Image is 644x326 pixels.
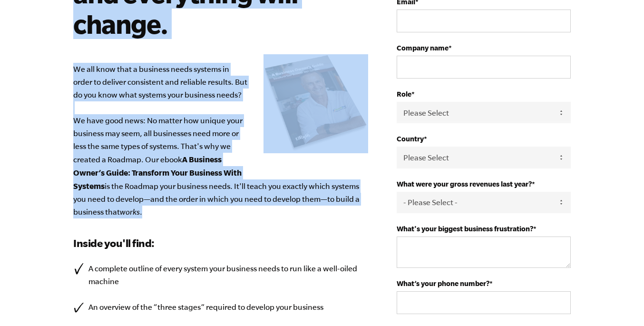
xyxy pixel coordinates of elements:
li: A complete outline of every system your business needs to run like a well-oiled machine [73,262,368,288]
li: An overview of the “three stages” required to develop your business [73,301,368,314]
em: works [120,207,140,216]
span: What's your biggest business frustration? [397,225,533,233]
b: A Business Owner’s Guide: Transform Your Business With Systems [73,155,242,190]
span: Role [397,90,411,98]
span: What’s your phone number? [397,279,489,287]
h3: Inside you'll find: [73,236,368,251]
span: What were your gross revenues last year? [397,180,532,188]
p: We all know that a business needs systems in order to deliver consistent and reliable results. Bu... [73,63,368,218]
img: new_roadmap_cover_093019 [263,54,368,152]
span: Company name [397,44,449,52]
span: Country [397,135,424,143]
iframe: Chat Widget [596,280,644,326]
